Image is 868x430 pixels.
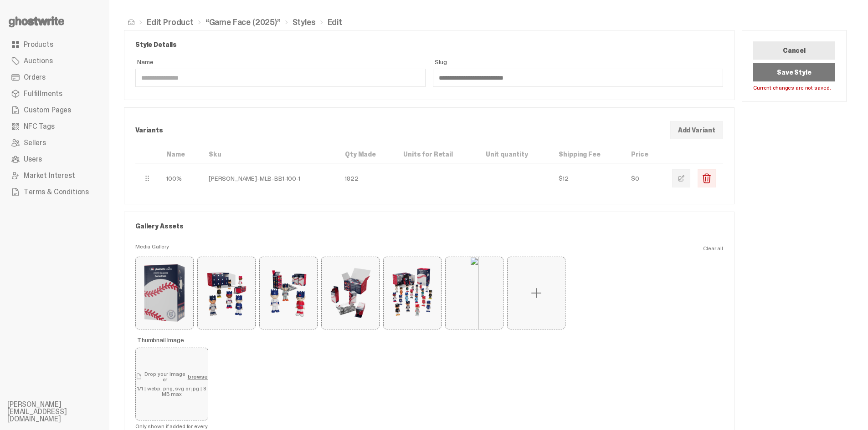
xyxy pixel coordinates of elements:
[24,139,46,147] span: Sellers
[136,371,208,382] span: Drop your image or
[24,74,46,81] span: Orders
[624,164,665,193] td: $0
[135,243,169,250] span: Media Gallery
[433,69,723,87] input: Slug
[24,90,62,97] span: Fulfillments
[136,386,208,397] span: 1/1 | webp, png, svg or jpg | 8 MB max
[24,156,42,163] span: Users
[201,164,338,193] td: [PERSON_NAME]-MLB-BB1-100-1
[24,41,53,48] span: Products
[753,63,835,81] button: Save Style
[293,18,316,26] a: Styles
[24,123,55,130] span: NFC Tags
[753,85,835,91] label: Current changes are not saved.
[24,57,53,65] span: Auctions
[137,59,426,65] span: Name
[7,53,102,69] a: Auctions
[7,184,102,200] a: Terms & Conditions
[396,145,478,164] th: Units for Retail
[24,188,89,196] span: Terms & Conditions
[551,145,623,164] th: Shipping Fee
[670,121,723,139] button: Add Variant
[201,145,338,164] th: Sku
[338,145,396,164] th: Qty Made
[159,145,201,164] th: Name
[205,18,281,26] a: “Game Face (2025)”
[137,337,208,343] span: Thumbnail Image
[24,172,75,179] span: Market Interest
[478,145,552,164] th: Unit quantity
[703,243,723,254] button: Clear all
[188,374,208,379] span: browse
[7,167,102,184] a: Market Interest
[7,401,117,423] li: [PERSON_NAME][EMAIL_ADDRESS][DOMAIN_NAME]
[753,41,835,60] button: Cancel
[435,59,723,65] span: Slug
[7,86,102,102] a: Fulfillments
[7,102,102,118] a: Custom Pages
[7,135,102,151] a: Sellers
[135,41,723,53] p: Style Details
[316,18,342,26] li: Edit
[7,69,102,86] a: Orders
[135,127,671,133] p: Variants
[7,151,102,167] a: Users
[135,69,426,87] input: Name
[338,164,396,193] td: 1822
[624,145,665,164] th: Price
[551,164,623,193] td: $12
[135,223,723,235] p: Gallery Assets
[7,36,102,53] a: Products
[147,18,194,26] a: Edit Product
[7,118,102,135] a: NFC Tags
[159,164,201,193] td: 100%
[24,106,71,114] span: Custom Pages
